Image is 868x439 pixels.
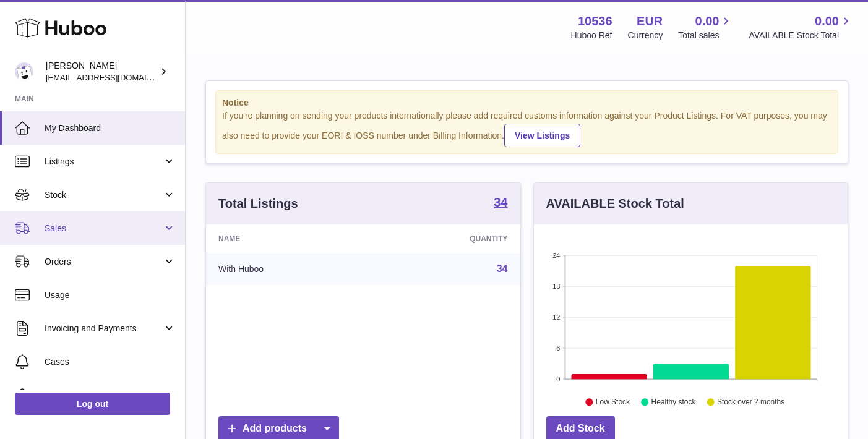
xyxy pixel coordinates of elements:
td: With Huboo [206,253,372,285]
span: Sales [45,223,163,234]
span: Stock [45,189,163,201]
span: Invoicing and Payments [45,323,163,335]
text: Low Stock [595,398,630,406]
a: Log out [15,393,170,415]
strong: 34 [494,196,507,208]
span: My Dashboard [45,122,176,134]
text: 0 [556,375,560,383]
a: 0.00 AVAILABLE Stock Total [749,13,853,41]
strong: EUR [637,13,663,30]
text: Stock over 2 months [717,398,784,406]
strong: 10536 [578,13,612,30]
strong: Notice [222,97,831,109]
div: [PERSON_NAME] [46,60,157,83]
text: Healthy stock [651,398,696,406]
h3: Total Listings [218,195,298,212]
span: Total sales [678,30,733,41]
span: AVAILABLE Stock Total [749,30,853,41]
a: 34 [494,196,507,211]
div: Currency [628,30,663,41]
span: [EMAIL_ADDRESS][DOMAIN_NAME] [46,72,182,82]
text: 12 [552,313,560,321]
a: 34 [497,263,508,274]
div: Huboo Ref [571,30,612,41]
span: 0.00 [695,13,720,30]
span: Listings [45,156,163,168]
span: Usage [45,289,176,301]
text: 24 [552,252,560,259]
a: 0.00 Total sales [678,13,733,41]
text: 18 [552,283,560,290]
span: Orders [45,256,163,268]
th: Quantity [372,224,520,253]
div: If you're planning on sending your products internationally please add required customs informati... [222,110,831,147]
th: Name [206,224,372,253]
span: Channels [45,390,176,401]
h3: AVAILABLE Stock Total [546,195,684,212]
a: View Listings [504,124,580,147]
text: 6 [556,344,560,352]
img: riberoyepescamila@hotmail.com [15,62,33,81]
span: Cases [45,356,176,368]
span: 0.00 [815,13,839,30]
